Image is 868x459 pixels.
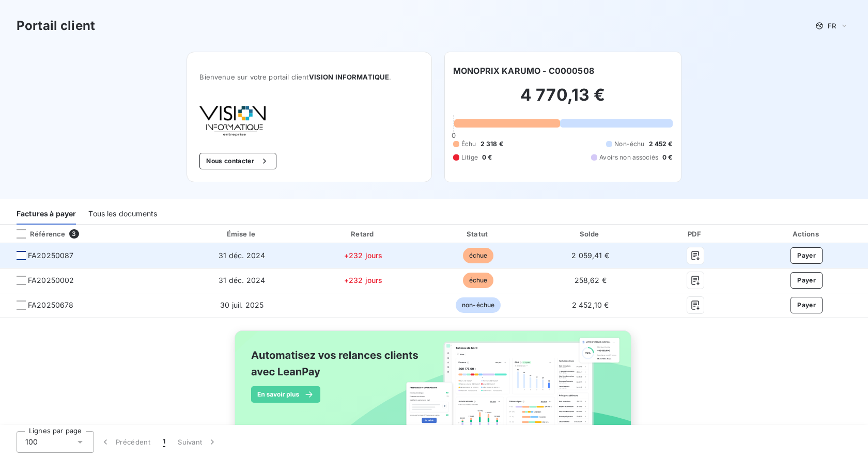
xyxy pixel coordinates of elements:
[94,431,157,453] button: Précédent
[219,276,265,284] span: 31 déc. 2024
[28,250,74,261] span: FA20250087
[172,431,224,453] button: Suivant
[28,275,74,286] span: FA20250002
[28,300,74,310] span: FA20250678
[307,229,420,239] div: Retard
[309,73,390,81] span: VISION INFORMATIQUE
[747,229,866,239] div: Actions
[17,203,76,225] div: Factures à payer
[456,297,501,313] span: non-échue
[69,229,79,239] span: 3
[199,153,276,169] button: Nous contacter
[572,300,609,309] span: 2 452,10 €
[25,437,38,447] span: 100
[481,139,503,149] span: 2 318 €
[461,139,476,149] span: Échu
[575,276,607,284] span: 258,62 €
[88,203,157,225] div: Tous les documents
[463,273,494,288] span: échue
[614,139,644,149] span: Non-échu
[571,251,609,260] span: 2 059,41 €
[163,437,165,447] span: 1
[220,300,263,309] span: 30 juil. 2025
[791,272,823,289] button: Payer
[649,139,673,149] span: 2 452 €
[344,251,383,260] span: +232 jours
[225,324,643,451] img: banner
[344,276,383,284] span: +232 jours
[452,131,456,139] span: 0
[199,106,266,136] img: Company logo
[424,229,533,239] div: Statut
[791,247,823,264] button: Payer
[648,229,743,239] div: PDF
[219,251,265,260] span: 31 déc. 2024
[157,431,172,453] button: 1
[453,65,594,77] h6: MONOPRIX KARUMO - C0000508
[791,297,823,313] button: Payer
[17,17,95,35] h3: Portail client
[199,73,419,81] span: Bienvenue sur votre portail client .
[537,229,644,239] div: Solde
[461,153,478,162] span: Litige
[463,248,494,263] span: échue
[662,153,672,162] span: 0 €
[599,153,658,162] span: Avoirs non associés
[828,22,836,30] span: FR
[8,229,65,239] div: Référence
[453,85,673,116] h2: 4 770,13 €
[181,229,303,239] div: Émise le
[482,153,492,162] span: 0 €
